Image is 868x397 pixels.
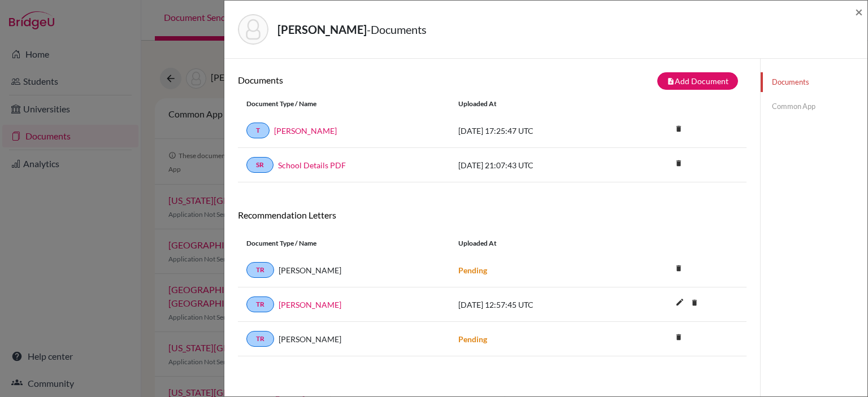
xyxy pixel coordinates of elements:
span: [DATE] 12:57:45 UTC [458,300,533,309]
a: TR [246,262,274,278]
h6: Recommendation Letters [238,210,747,220]
h6: Documents [238,75,492,85]
i: edit [671,293,689,311]
div: Document Type / Name [238,238,450,248]
button: note_addAdd Document [657,72,738,90]
a: delete [670,330,687,346]
a: delete [670,122,687,137]
a: delete [686,296,703,311]
a: delete [670,156,687,172]
a: TR [246,296,274,312]
div: [DATE] 17:25:47 UTC [450,125,619,137]
a: School Details PDF [278,159,346,171]
span: - Documents [367,23,427,36]
button: Close [855,5,863,19]
i: delete [670,329,687,346]
i: delete [670,260,687,277]
i: delete [670,120,687,137]
i: note_add [667,77,675,85]
a: SR [246,157,274,173]
a: Documents [761,72,867,92]
a: delete [670,261,687,277]
strong: [PERSON_NAME] [277,23,367,36]
div: Uploaded at [450,99,619,109]
div: Document Type / Name [238,99,450,109]
i: delete [686,294,703,311]
a: T [246,123,270,138]
button: edit [670,295,689,312]
span: × [855,3,863,20]
span: [PERSON_NAME] [279,264,341,276]
span: [PERSON_NAME] [279,333,341,345]
a: TR [246,331,274,347]
div: [DATE] 21:07:43 UTC [450,159,619,171]
a: [PERSON_NAME] [279,299,341,311]
i: delete [670,155,687,172]
div: Uploaded at [450,238,619,248]
a: Common App [761,97,867,116]
strong: Pending [458,265,487,275]
a: [PERSON_NAME] [274,125,337,137]
strong: Pending [458,334,487,344]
